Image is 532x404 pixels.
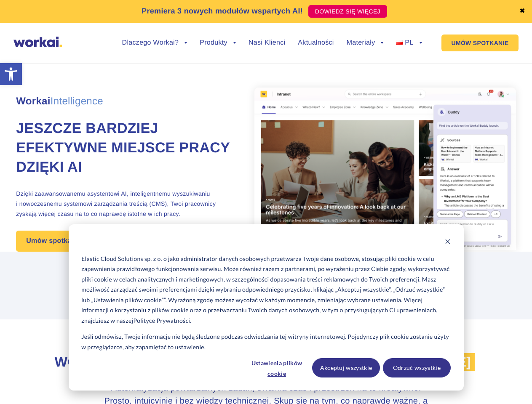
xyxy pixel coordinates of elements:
span: Workai [16,86,103,106]
a: Aktualności [298,40,334,46]
a: Nasi Klienci [249,40,285,46]
button: Dismiss cookie banner [445,237,451,248]
a: Produkty [200,40,236,46]
p: Jeśli odmówisz, Twoje informacje nie będą śledzone podczas odwiedzania tej witryny internetowej. ... [81,332,450,352]
p: Premiera 3 nowych modułów wspartych AI! [142,5,303,17]
button: Odrzuć wszystkie [383,358,451,377]
p: Elastic Cloud Solutions sp. z o. o jako administrator danych osobowych przetwarza Twoje dane osob... [81,254,450,326]
p: Dzięki zaawansowanemu asystentowi AI, inteligentnemu wyszukiwaniu i nowoczesnemu systemowi zarząd... [16,189,234,219]
em: Intelligence [51,96,103,107]
a: Materiały [347,40,384,46]
a: Dlaczego Workai? [122,40,187,46]
div: Cookie banner [69,224,464,391]
button: Ustawienia plików cookie [244,358,309,377]
a: ✖ [519,8,525,15]
h2: Workai Intelligence [32,353,500,371]
h1: Jeszcze bardziej efektywne miejsce pracy dzięki AI [16,119,234,177]
a: DOWIEDZ SIĘ WIĘCEJ [308,5,387,18]
button: Akceptuj wszystkie [312,358,380,377]
span: PL [405,39,413,46]
a: Polityce Prywatności. [134,316,192,326]
a: Umów spotkanie [16,231,92,252]
a: UMÓW SPOTKANIE [441,35,519,51]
